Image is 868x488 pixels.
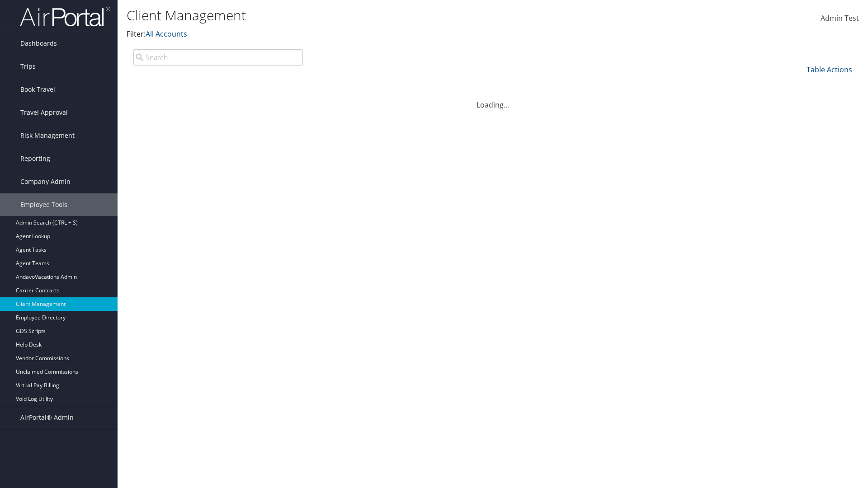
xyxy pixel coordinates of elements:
span: Travel Approval [20,101,68,124]
span: Employee Tools [20,193,67,216]
span: Book Travel [20,78,55,101]
span: Risk Management [20,124,75,147]
input: Search [133,49,303,66]
img: airportal-logo.png [20,6,110,27]
span: Company Admin [20,170,71,193]
a: Table Actions [807,65,852,75]
div: Loading... [127,89,859,110]
p: Filter: [127,28,615,40]
h1: Client Management [127,6,615,25]
span: Dashboards [20,32,57,55]
a: Admin Test [821,5,859,33]
span: AirPortal® Admin [20,406,74,429]
span: Reporting [20,147,50,170]
span: Trips [20,55,36,78]
a: All Accounts [146,29,187,39]
span: Admin Test [821,13,859,23]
